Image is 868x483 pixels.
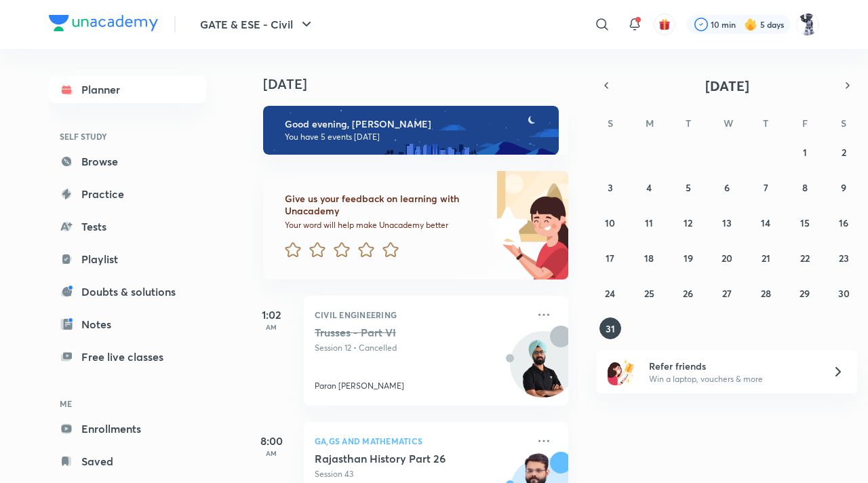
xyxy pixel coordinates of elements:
button: August 25, 2025 [638,282,660,304]
abbr: August 15, 2025 [800,216,810,229]
abbr: Wednesday [724,117,733,130]
abbr: August 29, 2025 [800,287,810,300]
button: August 1, 2025 [794,141,816,163]
button: August 6, 2025 [716,176,738,198]
button: avatar [654,14,675,35]
img: avatar [658,18,671,31]
button: August 8, 2025 [794,176,816,198]
abbr: August 23, 2025 [839,252,849,265]
abbr: August 31, 2025 [606,322,615,335]
abbr: August 7, 2025 [764,181,768,194]
button: August 7, 2025 [755,176,776,198]
a: Doubts & solutions [49,278,206,305]
abbr: August 30, 2025 [838,287,850,300]
img: referral [608,358,635,385]
button: August 12, 2025 [677,212,699,233]
h6: Refer friends [649,359,816,373]
abbr: Tuesday [686,117,691,130]
abbr: August 3, 2025 [608,181,613,194]
h4: [DATE] [263,76,582,92]
p: Session 43 [315,468,528,480]
a: Enrollments [49,415,206,442]
p: Your word will help make Unacademy better [285,220,483,231]
abbr: Sunday [608,117,613,130]
button: August 3, 2025 [599,176,621,198]
abbr: August 5, 2025 [686,181,691,194]
a: Saved [49,448,206,475]
abbr: August 4, 2025 [646,181,652,194]
abbr: Friday [802,117,808,130]
button: August 21, 2025 [755,247,776,269]
h6: Good evening, [PERSON_NAME] [285,118,547,130]
h6: SELF STUDY [49,125,206,148]
h5: 8:00 [244,433,298,449]
button: August 4, 2025 [638,176,660,198]
button: August 18, 2025 [638,247,660,269]
abbr: August 2, 2025 [842,146,846,159]
abbr: August 8, 2025 [802,181,808,194]
button: August 22, 2025 [794,247,816,269]
p: AM [244,323,298,331]
img: Company Logo [49,15,158,31]
p: Win a laptop, vouchers & more [649,373,816,385]
img: check rounded [694,18,708,31]
a: Browse [49,148,206,175]
button: August 13, 2025 [716,212,738,233]
h5: Rajasthan History Part 26 [315,452,484,465]
img: evening [263,106,559,155]
abbr: August 13, 2025 [722,216,732,229]
button: August 17, 2025 [599,247,621,269]
a: Notes [49,311,206,338]
abbr: August 10, 2025 [605,216,615,229]
abbr: August 19, 2025 [684,252,693,265]
abbr: August 21, 2025 [762,252,770,265]
button: August 31, 2025 [599,317,621,339]
button: August 23, 2025 [833,247,854,269]
abbr: Monday [646,117,654,130]
a: Company Logo [49,15,158,35]
button: August 24, 2025 [599,282,621,304]
button: August 30, 2025 [833,282,854,304]
abbr: August 12, 2025 [684,216,692,229]
button: [DATE] [616,76,838,95]
abbr: August 20, 2025 [722,252,732,265]
abbr: August 24, 2025 [605,287,615,300]
abbr: Thursday [763,117,768,130]
a: Planner [49,76,206,103]
button: August 27, 2025 [716,282,738,304]
p: GA,GS and Mathematics [315,433,528,449]
abbr: August 26, 2025 [683,287,693,300]
button: August 20, 2025 [716,247,738,269]
p: Session 12 • Cancelled [315,342,528,354]
abbr: August 25, 2025 [644,287,654,300]
button: August 9, 2025 [833,176,854,198]
abbr: August 9, 2025 [841,181,846,194]
button: August 26, 2025 [677,282,699,304]
img: feedback_image [441,171,568,279]
button: August 2, 2025 [833,141,854,163]
h5: Trusses - Part VI [315,326,484,339]
button: August 10, 2025 [599,212,621,233]
abbr: August 16, 2025 [839,216,848,229]
a: Playlist [49,246,206,273]
button: August 28, 2025 [755,282,776,304]
abbr: August 1, 2025 [803,146,807,159]
button: August 5, 2025 [677,176,699,198]
a: Practice [49,180,206,208]
a: Tests [49,213,206,240]
button: August 16, 2025 [833,212,854,233]
img: Shailendra Kumar [796,13,819,36]
button: August 19, 2025 [677,247,699,269]
p: Paran [PERSON_NAME] [315,380,404,392]
abbr: Saturday [841,117,846,130]
abbr: August 27, 2025 [722,287,732,300]
abbr: August 18, 2025 [644,252,654,265]
abbr: August 28, 2025 [761,287,771,300]
button: GATE & ESE - Civil [192,11,323,38]
span: [DATE] [705,77,749,95]
abbr: August 14, 2025 [761,216,770,229]
button: August 11, 2025 [638,212,660,233]
h6: Give us your feedback on learning with Unacademy [285,193,483,217]
button: August 29, 2025 [794,282,816,304]
abbr: August 17, 2025 [606,252,614,265]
